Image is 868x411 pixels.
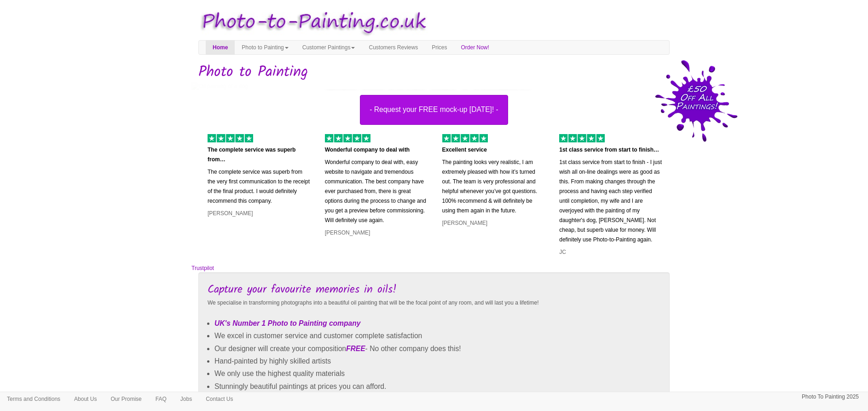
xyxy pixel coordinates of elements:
img: Oil painting of a dog [191,82,248,90]
a: Order Now! [454,41,496,54]
a: Prices [425,41,454,54]
p: [PERSON_NAME] [208,209,311,218]
a: Customers Reviews [362,41,425,54]
a: Photo to Painting [235,41,295,54]
p: Wonderful company to deal with, easy website to navigate and tremendous communication. The best c... [325,158,428,225]
p: The painting looks very realistic, I am extremely pleased with how it’s turned out. The team is v... [442,158,546,216]
a: Customer Paintings [295,41,362,54]
p: [PERSON_NAME] [325,228,428,238]
em: UK's Number 1 Photo to Painting company [214,319,360,327]
li: We only use the highest quality materials [214,367,660,380]
img: 5 of out 5 stars [559,134,605,142]
a: Contact Us [199,392,240,406]
a: Our Promise [104,392,148,406]
img: 5 of out 5 stars [442,134,488,142]
a: Jobs [174,392,199,406]
p: 1st class service from start to finish… [559,145,663,155]
li: Our designer will create your composition - No other company does this! [214,342,660,355]
em: FREE [346,345,365,352]
a: About Us [67,392,104,406]
p: The complete service was superb from the very first communication to the receipt of the final pro... [208,167,311,206]
p: JC [559,247,663,257]
a: Home [206,41,235,54]
div: Turn any photo into a painting! [326,88,529,112]
button: - Request your FREE mock-up [DATE]! - [360,95,508,124]
p: Photo To Painting 2025 [802,392,859,402]
img: 5 of out 5 stars [208,134,253,142]
img: 5 of out 5 stars [325,134,370,142]
a: FAQ [149,392,174,406]
img: 50 pound price drop [655,60,738,142]
p: Wonderful company to deal with [325,145,428,155]
p: We specialise in transforming photographs into a beautiful oil painting that will be the focal po... [208,298,660,308]
li: We excel in customer service and customer complete satisfaction [214,329,660,342]
h1: Photo to Painting [198,64,670,80]
a: Trustpilot [191,265,214,271]
h3: Capture your favourite memories in oils! [208,284,660,296]
p: [PERSON_NAME] [442,218,546,228]
p: 1st class service from start to finish - I just wish all on-line dealings were as good as this. F... [559,158,663,245]
img: Photo to Painting [194,5,429,40]
li: Stunningly beautiful paintings at prices you can afford. [214,380,660,393]
li: Hand-painted by highly skilled artists [214,355,660,367]
a: - Request your FREE mock-up [DATE]! - [191,82,677,125]
p: The complete service was superb from… [208,145,311,164]
p: Excellent service [442,145,546,155]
